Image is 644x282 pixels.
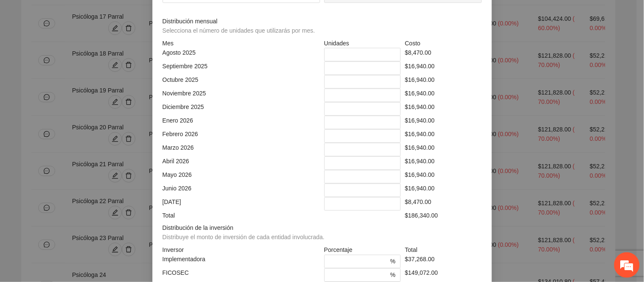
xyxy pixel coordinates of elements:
div: [DATE] [160,197,322,211]
div: Junio 2026 [160,184,322,197]
div: Septiembre 2025 [160,61,322,75]
span: Estamos en línea. [49,92,117,178]
div: $16,940.00 [403,184,484,197]
div: $16,940.00 [403,156,484,170]
div: Minimizar ventana de chat en vivo [139,4,160,25]
div: Total [403,246,484,255]
div: Chatee con nosotros ahora [44,43,143,54]
div: $8,470.00 [403,197,484,211]
span: % [391,257,396,266]
div: $16,940.00 [403,75,484,89]
span: Distribuye el monto de inversión de cada entidad involucrada. [163,234,325,241]
div: $8,470.00 [403,48,484,61]
div: $16,940.00 [403,116,484,129]
div: Costo [403,39,484,48]
div: Diciembre 2025 [160,102,322,116]
div: Enero 2026 [160,116,322,129]
span: Distribución mensual [163,17,318,35]
div: $186,340.00 [403,211,484,220]
div: $16,940.00 [403,129,484,143]
span: Selecciona el número de unidades que utilizarás por mes. [163,27,315,34]
div: Unidades [322,39,403,48]
div: $16,940.00 [403,143,484,156]
span: Distribución de la inversión [163,223,328,242]
div: Octubre 2025 [160,75,322,89]
div: Abril 2026 [160,156,322,170]
div: Agosto 2025 [160,48,322,61]
div: FICOSEC [160,268,322,282]
div: Mes [160,39,322,48]
div: Porcentaje [322,246,403,255]
div: Febrero 2026 [160,129,322,143]
div: $16,940.00 [403,61,484,75]
div: Inversor [160,246,322,255]
div: Noviembre 2025 [160,89,322,102]
div: Marzo 2026 [160,143,322,156]
div: $16,940.00 [403,102,484,116]
div: $149,072.00 [403,268,484,282]
div: $16,940.00 [403,170,484,184]
div: Mayo 2026 [160,170,322,184]
div: $16,940.00 [403,89,484,102]
div: Total [160,211,322,220]
textarea: Escriba su mensaje y pulse “Intro” [4,190,162,220]
div: Implementadora [160,255,322,268]
span: % [391,271,396,280]
div: $37,268.00 [403,255,484,268]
